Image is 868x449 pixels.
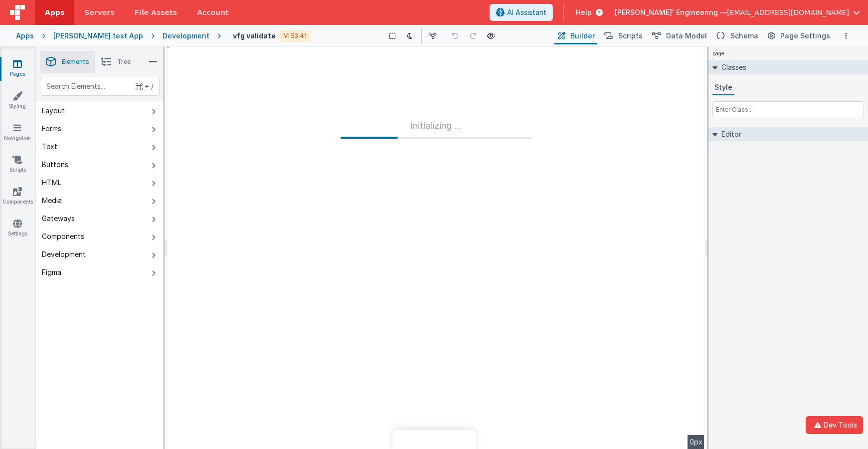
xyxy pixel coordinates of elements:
span: Data Model [666,31,707,41]
button: Buttons [36,156,164,174]
div: Components [42,231,84,241]
button: Components [36,227,164,245]
div: V: 53.41 [280,30,311,42]
div: [PERSON_NAME] test App [53,31,143,41]
button: Dev Tools [806,416,863,434]
div: Media [42,196,62,206]
button: Forms [36,120,164,138]
span: Builder [570,31,595,41]
span: Servers [84,7,114,17]
button: [PERSON_NAME]' Engineering — [EMAIL_ADDRESS][DOMAIN_NAME] [615,7,860,17]
input: Search Elements... [40,77,160,96]
span: Apps [45,7,64,17]
div: Forms [42,124,61,134]
button: Gateways [36,210,164,227]
button: Text [36,138,164,156]
span: + / [136,77,154,96]
h4: vfg validate [233,32,276,39]
button: Media [36,192,164,210]
div: Development [163,31,209,41]
button: Layout [36,102,164,120]
h2: Classes [717,60,746,74]
div: Development [42,249,86,259]
h2: Editor [717,127,741,141]
div: Gateways [42,214,75,224]
div: Apps [16,31,34,41]
button: AI Assistant [490,4,553,21]
div: 0px [688,435,704,449]
button: Style [712,80,734,95]
button: Builder [554,27,597,44]
div: --> [168,47,704,449]
span: Help [576,7,592,17]
span: Schema [730,31,758,41]
h4: page [708,47,728,60]
div: Text [42,142,57,152]
div: Figma [42,267,61,277]
div: Initializing ... [341,119,532,139]
button: Data Model [649,27,709,44]
div: Layout [42,106,65,116]
button: Scripts [601,27,645,44]
button: Options [840,30,852,42]
span: Page Settings [780,31,830,41]
span: File Assets [135,7,177,17]
button: Page Settings [764,27,832,44]
span: Elements [62,58,89,66]
span: Scripts [618,31,643,41]
button: HTML [36,174,164,192]
span: AI Assistant [507,7,546,17]
input: Enter Class... [712,101,864,117]
button: Schema [713,27,760,44]
button: Development [36,245,164,263]
span: Tree [117,58,131,66]
button: Figma [36,263,164,281]
div: Buttons [42,160,68,170]
span: [EMAIL_ADDRESS][DOMAIN_NAME] [727,7,849,17]
span: [PERSON_NAME]' Engineering — [615,7,727,17]
div: HTML [42,178,61,188]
